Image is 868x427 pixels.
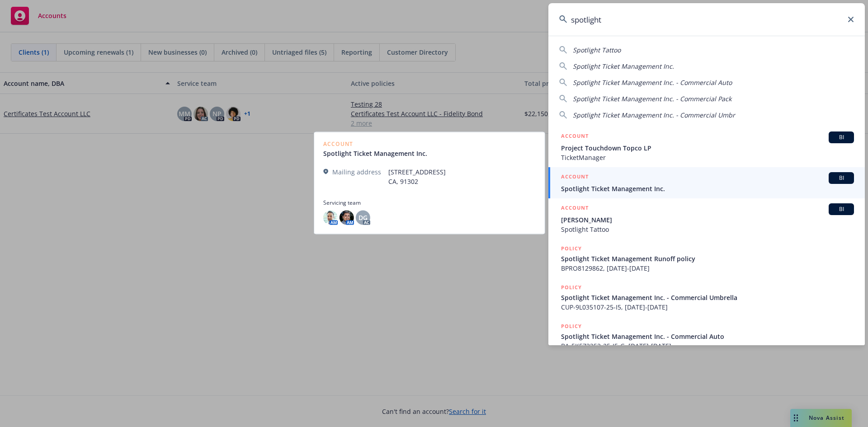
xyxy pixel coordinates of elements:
[548,127,865,167] a: ACCOUNTBIProject Touchdown Topco LPTicketManager
[561,254,854,263] span: Spotlight Ticket Management Runoff policy
[561,293,854,302] span: Spotlight Ticket Management Inc. - Commercial Umbrella
[561,143,854,153] span: Project Touchdown Topco LP
[548,317,865,356] a: POLICYSpotlight Ticket Management Inc. - Commercial AutoBA-5K573353-25-I5-G, [DATE]-[DATE]
[561,302,854,312] span: CUP-9L035107-25-I5, [DATE]-[DATE]
[548,198,865,239] a: ACCOUNTBI[PERSON_NAME]Spotlight Tattoo
[832,205,850,213] span: BI
[548,167,865,198] a: ACCOUNTBISpotlight Ticket Management Inc.
[561,215,854,225] span: [PERSON_NAME]
[561,172,589,183] h5: ACCOUNT
[832,133,850,141] span: BI
[561,244,582,253] h5: POLICY
[561,225,854,234] span: Spotlight Tattoo
[573,111,735,119] span: Spotlight Ticket Management Inc. - Commercial Umbr
[548,3,865,36] input: Search...
[832,174,850,182] span: BI
[561,153,854,162] span: TicketManager
[548,239,865,278] a: POLICYSpotlight Ticket Management Runoff policyBPRO8129862, [DATE]-[DATE]
[573,78,732,87] span: Spotlight Ticket Management Inc. - Commercial Auto
[561,341,854,351] span: BA-5K573353-25-I5-G, [DATE]-[DATE]
[561,322,582,331] h5: POLICY
[561,332,854,341] span: Spotlight Ticket Management Inc. - Commercial Auto
[548,278,865,317] a: POLICYSpotlight Ticket Management Inc. - Commercial UmbrellaCUP-9L035107-25-I5, [DATE]-[DATE]
[561,283,582,292] h5: POLICY
[573,62,674,70] span: Spotlight Ticket Management Inc.
[561,263,854,273] span: BPRO8129862, [DATE]-[DATE]
[561,203,589,214] h5: ACCOUNT
[573,46,621,54] span: Spotlight Tattoo
[561,184,854,193] span: Spotlight Ticket Management Inc.
[573,94,731,103] span: Spotlight Ticket Management Inc. - Commercial Pack
[561,131,589,142] h5: ACCOUNT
